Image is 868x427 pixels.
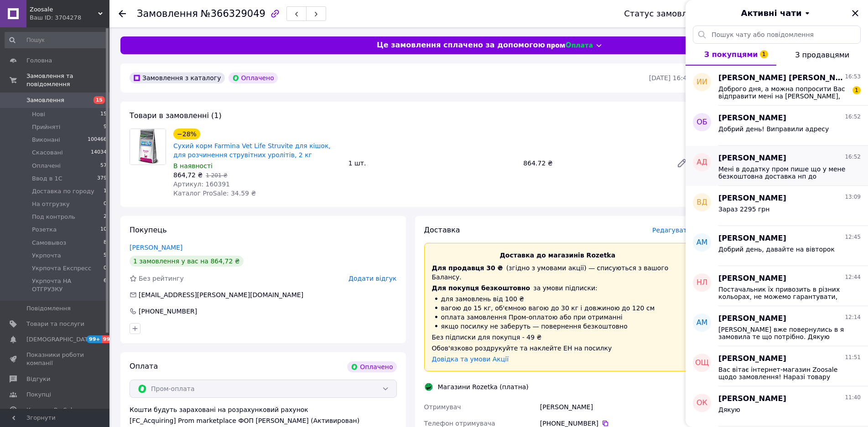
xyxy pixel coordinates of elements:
span: Оплата [130,362,158,370]
span: В наявності [173,162,213,170]
div: Без підписки для покупця - 49 ₴ [432,333,684,342]
div: за умови підписки: [432,283,684,293]
a: Довідка та умови Акції [432,355,509,363]
time: [DATE] 16:46 [649,74,691,82]
span: Добрий день, давайте на вівторок [718,246,835,253]
span: 16:53 [845,73,861,81]
span: Головна [26,57,52,65]
span: Покупці [26,391,51,399]
span: Каталог ProSale: 34.59 ₴ [173,190,256,197]
span: 16:52 [845,153,861,161]
div: Кошти будуть зараховані на розрахунковий рахунок [130,405,397,425]
span: 5 [104,252,107,260]
span: Доставка по городу [32,187,94,195]
span: Скасовані [32,149,63,157]
span: №366329049 [201,8,265,19]
span: На отгрузку [32,200,70,208]
span: [PERSON_NAME] [718,233,786,244]
span: Замовлення [137,8,198,19]
span: [PERSON_NAME] [718,153,786,164]
span: 14034 [91,149,107,157]
span: Виконані [32,136,60,144]
span: [PERSON_NAME] [718,113,786,123]
span: 1 [852,86,861,94]
button: З покупцями1 [686,44,776,66]
span: ОК [696,398,707,408]
div: [FC_Acquiring] Prom marketplace ФОП [PERSON_NAME] (Активирован) [130,416,397,425]
div: Оплачено [347,361,396,372]
div: 1 шт. [345,157,520,170]
button: Закрити [850,8,861,19]
span: ИИ [696,77,707,87]
span: Укрпочта НА ОТГРУЗКУ [32,277,104,293]
div: Магазини Rozetka (платна) [436,382,531,391]
div: [PERSON_NAME] [538,399,693,415]
span: 1 [760,50,768,58]
span: Мені в додатку пром пише що у мене безкоштовна доставка нп до листопада міс, чи можна оформити з ... [718,165,848,180]
span: 10 [100,226,107,234]
span: Ввод в 1С [32,175,62,183]
a: Сухий корм Farmina Vet Life Struvite для кішок, для розчинення струвітних уролітів, 2 кг [173,142,331,159]
span: Добрий день! Виправили адресу [718,125,829,133]
span: Доброго дня, а можна попросити Вас відправити мені на [PERSON_NAME], після оплати? [718,85,848,100]
span: 0 [104,200,107,208]
span: Додати відгук [348,275,396,282]
span: Нові [32,110,45,118]
span: 16:52 [845,113,861,121]
img: Сухий корм Farmina Vet Life Struvite для кішок, для розчинення струвітних уролітів, 2 кг [130,129,166,165]
span: З покупцями [704,50,758,59]
span: Зараз 2295 грн [718,206,769,213]
span: 12:45 [845,233,861,241]
span: Оплачені [32,162,61,170]
li: вагою до 15 кг, об'ємною вагою до 30 кг і довжиною до 120 см [432,304,684,313]
div: Ваш ID: 3704278 [30,14,109,22]
button: АМ[PERSON_NAME]12:45Добрий день, давайте на вівторок [686,226,868,266]
span: [DEMOGRAPHIC_DATA] [26,335,94,344]
div: [PHONE_NUMBER] [138,307,198,316]
button: ОЩ[PERSON_NAME]11:51Вас вітає інтернет-магазин Zoosale щодо замовлення! Наразі товару який Ви зам... [686,346,868,386]
span: НЛ [696,278,707,288]
span: [PERSON_NAME] [718,354,786,364]
span: 1 [104,187,107,195]
span: 6 [104,277,107,293]
button: ОБ[PERSON_NAME]16:52Добрий день! Виправили адресу [686,106,868,146]
button: АМ[PERSON_NAME]12:14[PERSON_NAME] вже повернулись в я замовила те що потрібно. Дякую Вам!!!😀 [686,306,868,346]
span: Відгуки [26,375,50,383]
button: ОК[PERSON_NAME]11:40Дякую [686,386,868,427]
span: Повідомлення [26,304,71,313]
button: АД[PERSON_NAME]16:52Мені в додатку пром пише що у мене безкоштовна доставка нп до листопада міс, ... [686,146,868,186]
span: Показники роботи компанії [26,351,84,367]
span: 1 201 ₴ [206,172,227,179]
div: Замовлення з каталогу [130,72,225,83]
span: Редагувати [652,226,691,234]
div: −28% [173,129,200,139]
span: Артикул: 160391 [173,180,230,188]
span: 11:51 [845,354,861,361]
span: Для покупця безкоштовно [432,284,530,292]
button: ВД[PERSON_NAME]13:09Зараз 2295 грн [686,186,868,226]
span: 100466 [88,136,107,144]
div: Обов'язково роздрукуйте та наклейте ЕН на посилку [432,344,684,353]
span: ВД [696,197,707,208]
span: АМ [696,318,708,328]
li: для замовлень від 100 ₴ [432,294,684,304]
span: Под контроль [32,213,75,221]
span: 0 [104,264,107,273]
span: Для продавця 30 ₴ [432,264,503,272]
span: Це замовлення сплачено за допомогою [377,40,545,51]
button: Активні чати [711,7,842,19]
span: 99+ [102,335,117,343]
span: [EMAIL_ADDRESS][PERSON_NAME][DOMAIN_NAME] [139,291,303,298]
span: Дякую [718,406,740,413]
span: [PERSON_NAME] [718,394,786,404]
span: Zoosale [30,5,98,14]
span: Активні чати [741,7,801,19]
span: 15 [94,96,105,104]
span: 8 [104,239,107,247]
span: Телефон отримувача [424,420,495,427]
span: 13:09 [845,193,861,201]
div: (згідно з умовами акції) — списуються з вашого Балансу. [432,263,684,282]
span: ОБ [696,117,707,128]
li: якщо посилку не заберуть — повернення безкоштовно [432,322,684,331]
span: Товари та послуги [26,320,84,328]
